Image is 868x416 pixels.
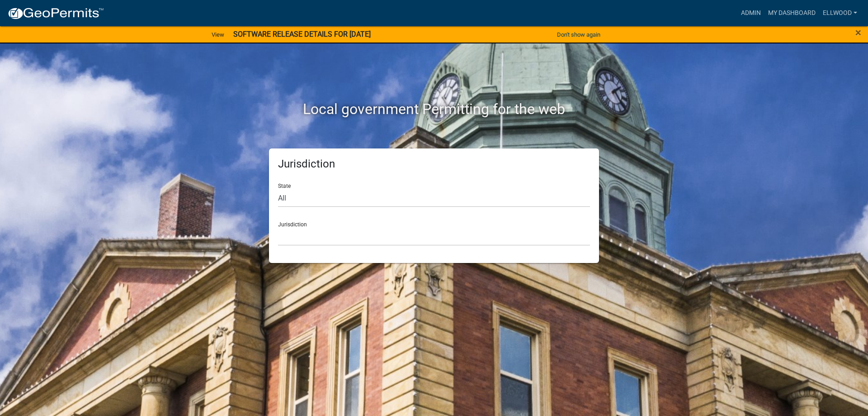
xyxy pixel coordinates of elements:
span: × [855,26,861,39]
h2: Local government Permitting for the web [183,100,685,118]
a: Admin [737,5,764,22]
h5: Jurisdiction [278,158,590,171]
strong: SOFTWARE RELEASE DETAILS FOR [DATE] [233,30,371,38]
a: Ellwood [819,5,861,22]
button: Don't show again [553,27,604,42]
a: My Dashboard [764,5,819,22]
a: View [208,27,228,42]
button: Close [855,27,861,38]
